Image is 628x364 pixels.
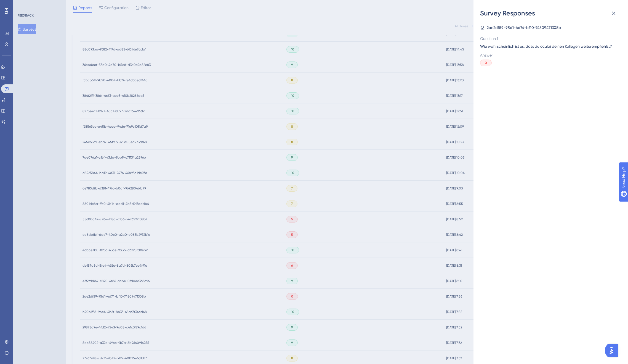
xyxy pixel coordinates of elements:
span: Question 1 [480,35,617,42]
iframe: UserGuiding AI Assistant Launcher [605,342,621,359]
span: Answer [480,52,617,58]
span: Need Help? [13,1,34,8]
span: 2ae2df59-95d1-4d74-bf10-74809471308b [487,24,561,31]
div: Survey Responses [480,9,621,18]
span: Wie wahrscheinlich ist es, dass du oculai deinen Kollegen weiterempfiehlst? [480,43,617,50]
span: 0 [485,61,487,65]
